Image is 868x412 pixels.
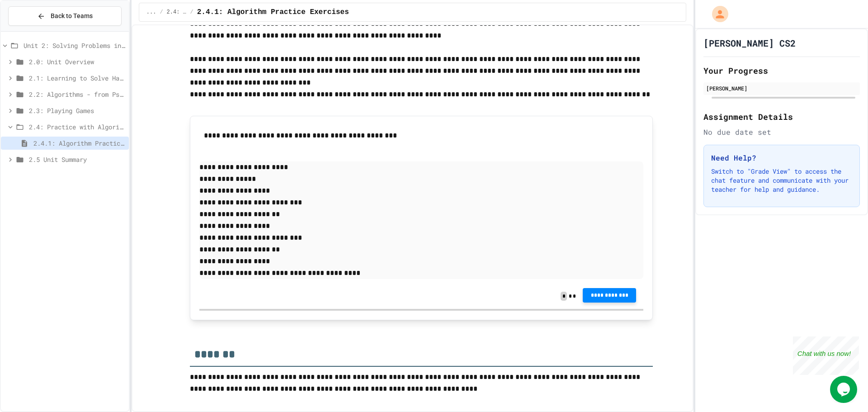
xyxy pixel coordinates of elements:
[51,11,93,21] span: Back to Teams
[33,138,125,148] span: 2.4.1: Algorithm Practice Exercises
[711,152,852,163] h3: Need Help?
[167,9,187,16] span: 2.4: Practice with Algorithms
[8,6,122,26] button: Back to Teams
[703,37,796,49] h1: [PERSON_NAME] CS2
[160,9,163,16] span: /
[190,9,193,16] span: /
[29,57,125,66] span: 2.0: Unit Overview
[197,7,349,18] span: 2.4.1: Algorithm Practice Exercises
[830,376,859,403] iframe: chat widget
[29,155,125,164] span: 2.5 Unit Summary
[29,106,125,115] span: 2.3: Playing Games
[706,84,857,92] div: [PERSON_NAME]
[24,41,125,50] span: Unit 2: Solving Problems in Computer Science
[29,73,125,83] span: 2.1: Learning to Solve Hard Problems
[711,167,852,194] p: Switch to "Grade View" to access the chat feature and communicate with your teacher for help and ...
[29,90,125,99] span: 2.2: Algorithms - from Pseudocode to Flowcharts
[703,110,860,123] h2: Assignment Details
[793,336,859,375] iframe: chat widget
[703,127,860,137] div: No due date set
[29,122,125,132] span: 2.4: Practice with Algorithms
[146,9,156,16] span: ...
[703,64,860,77] h2: Your Progress
[703,4,731,24] div: My Account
